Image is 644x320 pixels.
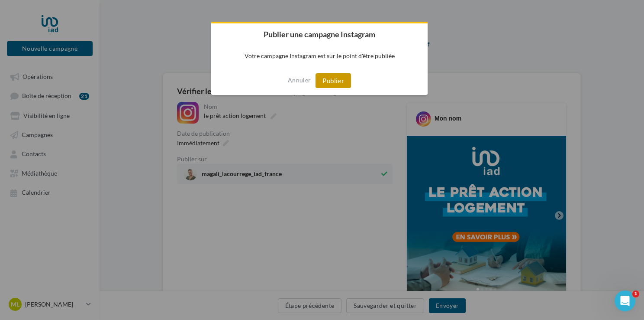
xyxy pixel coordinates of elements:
iframe: Intercom live chat [615,291,635,311]
span: 1 [632,291,639,297]
button: Annuler [288,73,311,87]
button: Publier [316,73,351,88]
h2: Publier une campagne Instagram [211,23,428,45]
p: Votre campagne Instagram est sur le point d'être publiée [211,45,428,66]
